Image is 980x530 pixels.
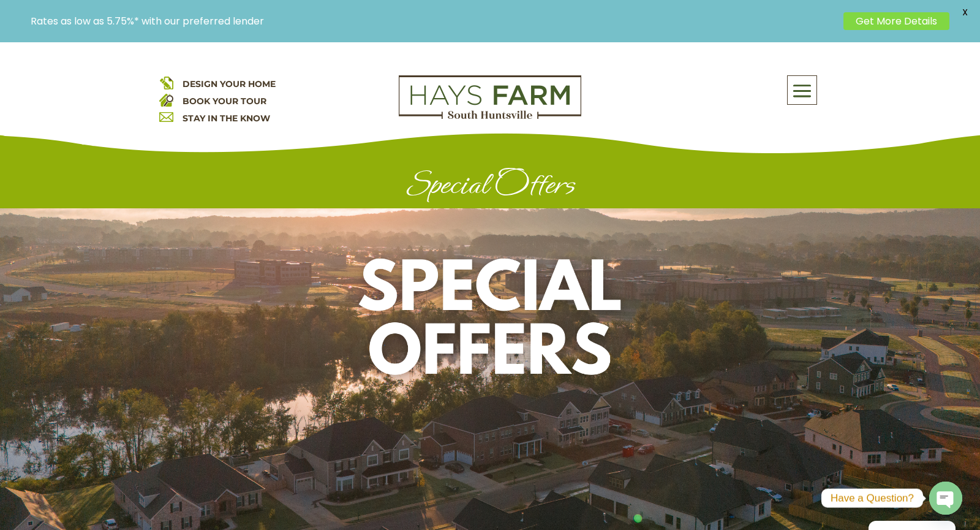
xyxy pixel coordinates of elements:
img: design your home [159,75,173,89]
span: X [956,3,974,21]
a: hays farm homes huntsville development [399,111,581,122]
a: STAY IN THE KNOW [183,113,270,124]
p: Rates as low as 5.75%* with our preferred lender [31,15,837,27]
img: book your home tour [159,93,173,107]
img: Logo [399,75,581,119]
a: Get More Details [843,12,949,30]
a: DESIGN YOUR HOME [183,78,276,89]
a: BOOK YOUR TOUR [183,96,266,107]
h1: Special Offers [159,166,821,208]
